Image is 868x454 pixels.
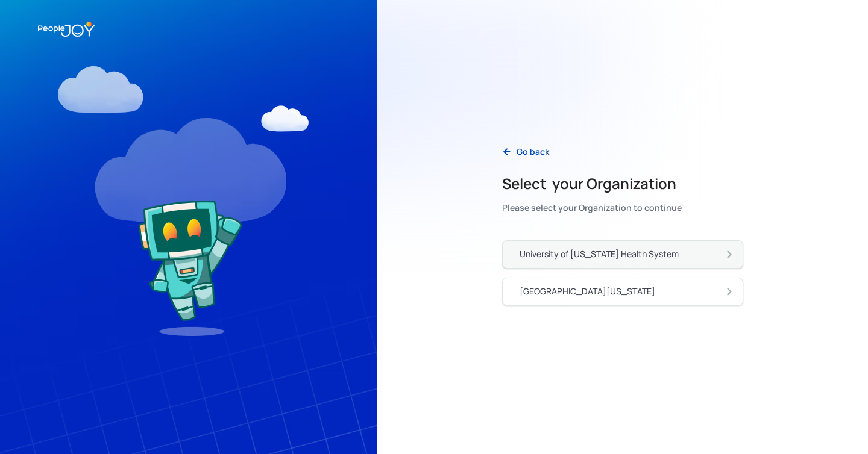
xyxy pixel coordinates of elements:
[520,248,679,260] div: University of [US_STATE] Health System
[492,140,559,164] a: Go back
[502,278,743,306] a: [GEOGRAPHIC_DATA][US_STATE]
[502,199,682,216] div: Please select your Organization to continue
[520,285,655,297] div: [GEOGRAPHIC_DATA][US_STATE]
[517,146,549,158] div: Go back
[502,174,682,193] h2: Select your Organization
[502,240,743,269] a: University of [US_STATE] Health System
